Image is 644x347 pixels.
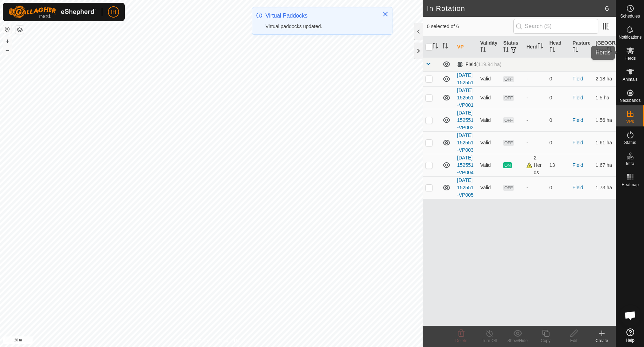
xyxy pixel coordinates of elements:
[593,86,616,109] td: 1.5 ha
[477,37,501,58] th: Validity
[593,109,616,131] td: 1.56 ha
[605,3,609,14] span: 6
[620,14,640,18] span: Schedules
[620,305,641,326] div: Open chat
[477,71,501,86] td: Valid
[547,71,570,86] td: 0
[547,86,570,109] td: 0
[457,61,501,67] div: Field
[526,184,544,191] div: -
[526,154,544,176] div: 2 Herds
[624,56,636,60] span: Herds
[475,338,503,344] div: Turn Off
[593,131,616,154] td: 1.61 ha
[547,176,570,199] td: 0
[570,37,593,58] th: Pasture
[3,37,12,45] button: +
[623,77,638,81] span: Animals
[532,338,560,344] div: Copy
[547,109,570,131] td: 0
[477,131,501,154] td: Valid
[593,71,616,86] td: 2.18 ha
[427,23,513,30] span: 0 selected of 6
[3,46,12,54] button: –
[380,9,390,19] button: Close
[503,185,514,191] span: OFF
[457,87,474,108] a: [DATE] 152551-VP001
[560,338,588,344] div: Edit
[457,72,474,85] a: [DATE] 152551
[616,326,644,345] a: Help
[503,117,514,123] span: OFF
[184,338,210,344] a: Privacy Policy
[619,35,642,39] span: Notifications
[619,98,640,103] span: Neckbands
[476,61,501,67] span: (119.94 ha)
[111,8,116,16] span: IH
[503,48,509,53] p-sorticon: Activate to sort
[526,139,544,146] div: -
[457,177,474,198] a: [DATE] 152551-VP005
[457,132,474,153] a: [DATE] 152551-VP003
[526,117,544,124] div: -
[457,110,474,130] a: [DATE] 152551-VP002
[526,94,544,102] div: -
[477,109,501,131] td: Valid
[573,185,583,190] a: Field
[606,48,612,53] p-sorticon: Activate to sort
[427,4,605,13] h2: In Rotation
[526,75,544,83] div: -
[266,23,375,30] div: Virtual paddocks updated.
[454,37,477,58] th: VP
[593,176,616,199] td: 1.73 ha
[477,154,501,176] td: Valid
[538,44,543,50] p-sorticon: Activate to sort
[15,26,24,34] button: Map Layers
[626,338,635,342] span: Help
[547,131,570,154] td: 0
[457,155,474,175] a: [DATE] 152551-VP004
[503,162,512,168] span: ON
[480,48,486,53] p-sorticon: Activate to sort
[503,95,514,101] span: OFF
[573,140,583,145] a: Field
[547,37,570,58] th: Head
[455,338,468,343] span: Delete
[503,140,514,146] span: OFF
[503,338,532,344] div: Show/Hide
[547,154,570,176] td: 13
[573,95,583,100] a: Field
[573,76,583,81] a: Field
[477,176,501,199] td: Valid
[500,37,523,58] th: Status
[523,37,547,58] th: Herd
[266,12,375,20] div: Virtual Paddocks
[549,48,555,53] p-sorticon: Activate to sort
[626,162,634,166] span: Infra
[432,44,438,50] p-sorticon: Activate to sort
[218,338,239,344] a: Contact Us
[513,19,598,34] input: Search (S)
[588,338,616,344] div: Create
[573,162,583,168] a: Field
[8,6,96,18] img: Gallagher Logo
[626,119,634,124] span: VPs
[593,154,616,176] td: 1.67 ha
[624,140,636,145] span: Status
[573,48,578,53] p-sorticon: Activate to sort
[622,183,639,187] span: Heatmap
[3,25,12,34] button: Reset Map
[477,86,501,109] td: Valid
[573,117,583,123] a: Field
[503,76,514,82] span: OFF
[442,44,448,50] p-sorticon: Activate to sort
[593,37,616,58] th: [GEOGRAPHIC_DATA] Area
